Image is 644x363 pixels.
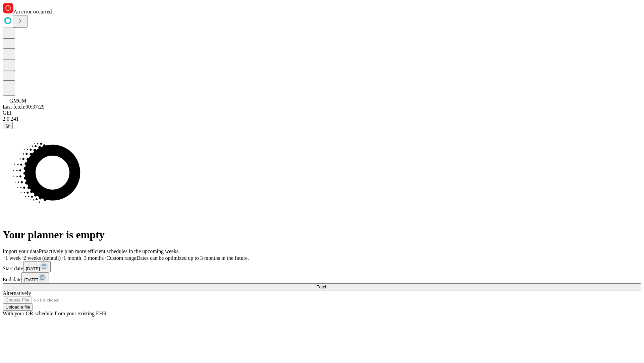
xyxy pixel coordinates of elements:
span: GMCM [9,98,26,104]
div: GEI [3,110,641,116]
span: Dates can be optimized up to 3 months in the future. [137,255,249,261]
span: Fetch [316,284,327,289]
h1: Your planner is empty [3,229,641,241]
span: [DATE] [24,277,38,282]
span: Alternatively [3,290,31,296]
button: Upload a file [3,304,33,311]
button: Fetch [3,283,641,290]
span: 3 months [84,255,104,261]
span: 1 month [63,255,81,261]
button: @ [3,122,13,129]
span: Last fetch: 00:37:29 [3,104,45,110]
span: @ [5,123,10,128]
span: With your OR schedule from your existing EHR [3,311,107,316]
span: Custom range [106,255,136,261]
span: [DATE] [26,266,40,271]
div: Start date [3,261,641,272]
div: End date [3,272,641,283]
button: [DATE] [23,261,51,272]
span: 1 week [5,255,21,261]
button: [DATE] [21,272,49,283]
div: 2.0.241 [3,116,641,122]
span: An error occurred [13,9,52,14]
span: Proactively plan more efficient schedules in the upcoming weeks. [39,248,180,254]
span: Import your data [3,248,39,254]
span: 2 weeks (default) [23,255,61,261]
